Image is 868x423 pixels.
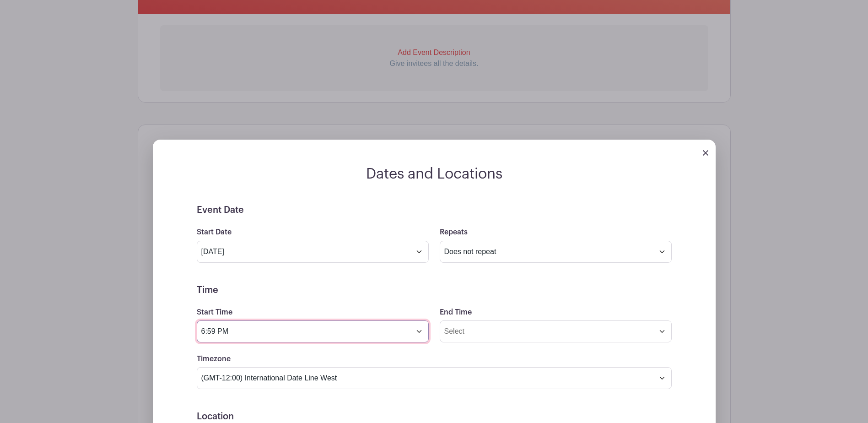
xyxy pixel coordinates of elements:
input: Select [440,320,672,342]
input: Select [197,320,429,342]
label: Start Time [197,308,232,317]
label: Repeats [440,228,468,237]
label: Start Date [197,228,232,237]
input: Select [197,241,429,263]
h5: Time [197,285,672,296]
h2: Dates and Locations [153,165,716,183]
h5: Event Date [197,205,672,216]
label: End Time [440,308,472,317]
h5: Location [197,411,672,422]
img: close_button-5f87c8562297e5c2d7936805f587ecaba9071eb48480494691a3f1689db116b3.svg [703,150,708,156]
label: Timezone [197,355,231,363]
